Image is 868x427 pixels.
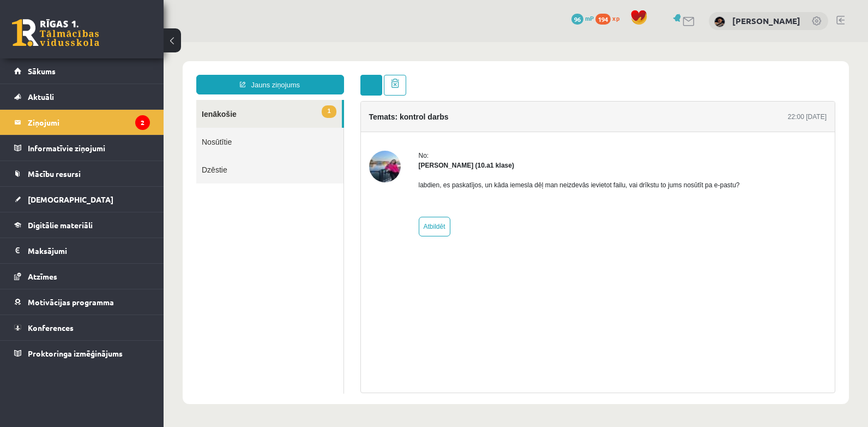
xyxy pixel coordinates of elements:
[28,271,57,281] span: Atzīmes
[33,114,180,141] a: Dzēstie
[28,135,150,161] legend: Informatīvie ziņojumi
[14,341,150,366] a: Proktoringa izmēģinājums
[206,70,285,79] h4: Temats: kontrol darbs
[624,70,663,80] div: 22:00 [DATE]
[14,84,150,109] a: Aktuāli
[206,109,237,140] img: Polina Jeluškina
[714,16,725,27] img: Daila Kronberga
[28,348,123,358] span: Proktoringa izmēģinājums
[14,161,150,186] a: Mācību resursi
[732,15,800,26] a: [PERSON_NAME]
[33,33,180,52] a: Jauns ziņojums
[28,297,114,307] span: Motivācijas programma
[585,14,594,22] span: mP
[14,135,150,161] a: Informatīvie ziņojumi
[28,220,93,230] span: Digitālie materiāli
[135,115,150,130] i: 2
[158,63,172,76] span: 1
[33,86,180,114] a: Nosūtītie
[28,323,74,333] span: Konferences
[571,14,594,22] a: 96 mP
[33,58,178,86] a: 1Ienākošie
[14,264,150,289] a: Atzīmes
[14,187,150,212] a: [DEMOGRAPHIC_DATA]
[255,120,351,127] strong: [PERSON_NAME] (10.a1 klase)
[12,19,99,46] a: Rīgas 1. Tālmācības vidusskola
[571,14,583,25] span: 96
[255,109,576,118] div: No:
[28,238,150,263] legend: Maksājumi
[595,14,625,22] a: 194 xp
[14,238,150,263] a: Maksājumi
[14,58,150,84] a: Sākums
[14,315,150,340] a: Konferences
[28,92,54,102] span: Aktuāli
[255,138,576,148] p: labdien, es paskatījos, un kāda iemesla dēļ man neizdevās ievietot failu, vai drīkstu to jums nos...
[14,110,150,135] a: Ziņojumi2
[28,194,113,204] span: [DEMOGRAPHIC_DATA]
[28,110,150,135] legend: Ziņojumi
[612,14,619,22] span: xp
[28,66,56,76] span: Sākums
[255,175,287,194] a: Atbildēt
[14,212,150,238] a: Digitālie materiāli
[28,169,81,179] span: Mācību resursi
[595,14,611,25] span: 194
[14,289,150,315] a: Motivācijas programma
